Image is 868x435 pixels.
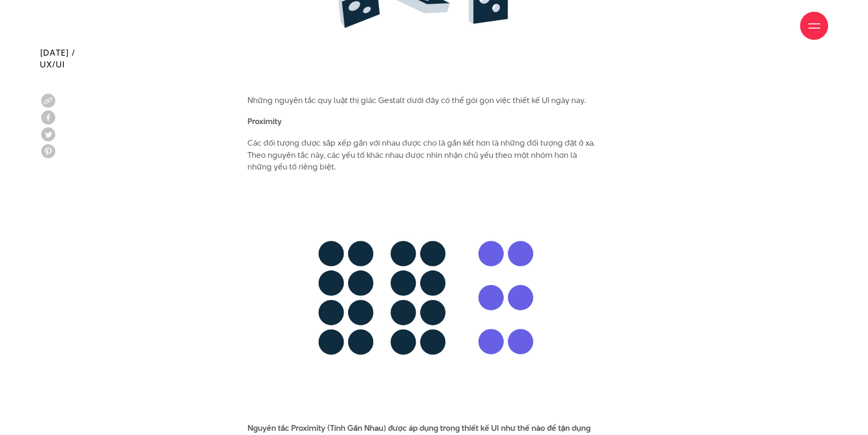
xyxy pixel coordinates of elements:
[247,95,597,107] p: Những nguyên tắc quy luật thị giác Gestalt dưới đây có thể gói gọn việc thiết kế UI ngày nay.
[247,183,597,413] img: Quy luat thi giac UI
[247,116,282,127] b: Proximity
[247,137,597,173] p: Các đối tượng được sắp xếp gần với nhau được cho là gắn kết hơn là những đối tượng đặt ở xa. Theo...
[40,47,75,70] span: [DATE] / UX/UI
